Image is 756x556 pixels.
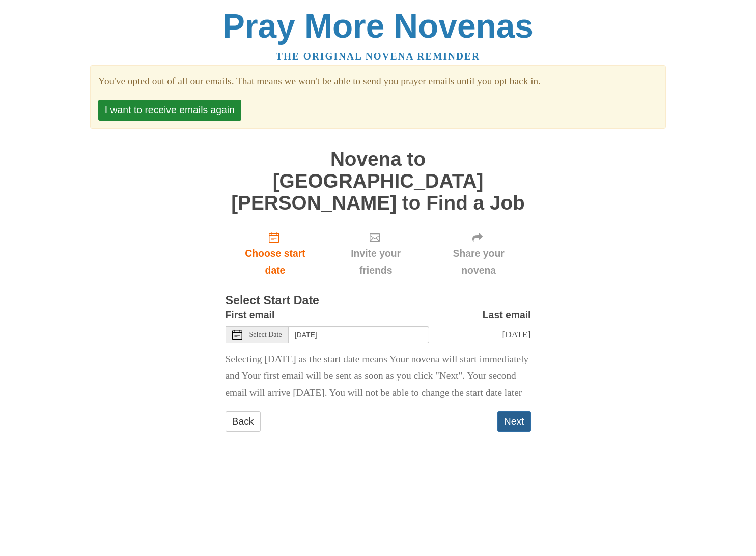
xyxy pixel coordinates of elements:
[427,224,531,284] div: Click "Next" to confirm your start date first.
[276,51,480,62] a: The original novena reminder
[226,294,531,307] h3: Select Start Date
[226,351,531,401] p: Selecting [DATE] as the start date means Your novena will start immediately and Your first email ...
[226,411,261,432] a: Back
[335,245,416,279] span: Invite your friends
[497,411,531,432] button: Next
[98,73,658,90] section: You've opted out of all our emails. That means we won't be able to send you prayer emails until y...
[226,149,531,214] h1: Novena to [GEOGRAPHIC_DATA][PERSON_NAME] to Find a Job
[483,307,531,324] label: Last email
[325,224,426,284] div: Click "Next" to confirm your start date first.
[249,331,282,338] span: Select Date
[236,245,315,279] span: Choose start date
[502,329,530,339] span: [DATE]
[437,245,521,279] span: Share your novena
[226,307,275,324] label: First email
[222,7,534,45] a: Pray More Novenas
[226,224,325,284] a: Choose start date
[289,326,429,343] input: Use the arrow keys to pick a date
[98,100,241,121] button: I want to receive emails again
